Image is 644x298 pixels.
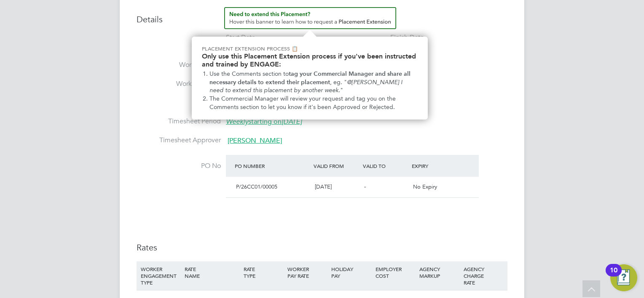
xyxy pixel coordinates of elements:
em: [DATE] [282,117,302,126]
label: Timesheet Period [137,117,221,126]
div: Start Date [226,33,255,42]
span: - [364,183,366,190]
em: Weekly [226,117,248,126]
div: EMPLOYER COST [373,261,417,283]
em: @[PERSON_NAME] I need to extend this placement by another week. [209,79,404,94]
div: WORKER PAY RATE [285,261,329,283]
span: P/26CC01/00005 [236,183,277,190]
label: Working Days [137,61,221,69]
span: No Expiry [413,183,437,190]
span: Use the Comments section to [209,70,289,77]
label: Breaks [137,98,221,107]
span: [PERSON_NAME] [228,136,282,145]
div: Valid From [311,158,361,173]
div: Valid To [361,158,410,173]
div: DAYS [293,36,352,51]
label: PO No [137,162,221,170]
div: Finish Date [390,33,424,42]
span: starting on [226,117,302,126]
div: 10 [610,270,617,281]
span: " [340,87,343,94]
div: AGENCY CHARGE RATE [462,261,505,290]
div: AGENCY MARKUP [417,261,461,283]
h2: Only use this Placement Extension process if you've been instructed and trained by ENGAGE: [202,52,418,68]
div: PO Number [233,158,311,173]
li: The Commercial Manager will review your request and tag you on the Comments section to let you kn... [209,95,418,111]
h3: Rates [137,242,507,253]
button: Open Resource Center, 10 new notifications [610,264,637,291]
div: RATE TYPE [241,261,285,283]
div: Need to extend this Placement? Hover this banner. [192,37,428,120]
button: How to extend a Placement? [224,7,396,29]
div: Expiry [410,158,459,173]
strong: tag your Commercial Manager and share all necessary details to extend their placement [209,70,412,86]
span: [DATE] [315,183,332,190]
div: RATE NAME [182,261,241,283]
label: Working Hours [137,80,221,88]
div: WORKER ENGAGEMENT TYPE [139,261,182,290]
label: Timesheet Approver [137,136,221,145]
h3: Details [137,7,507,25]
div: HOLIDAY PAY [329,261,373,283]
p: Placement Extension Process 📋 [202,45,418,52]
span: , eg. " [330,79,347,86]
